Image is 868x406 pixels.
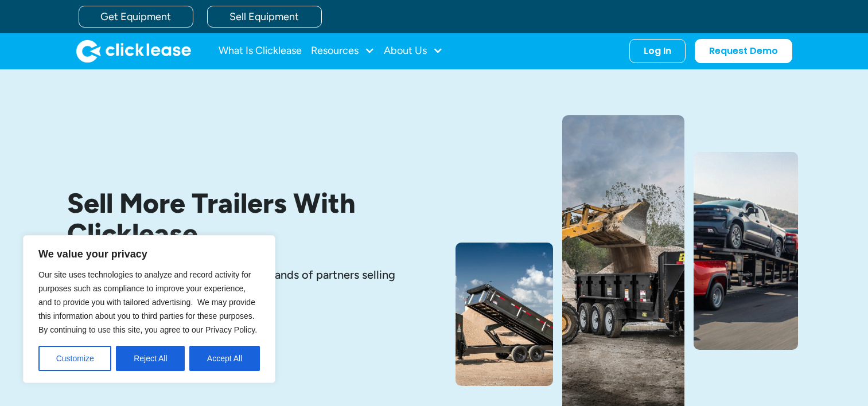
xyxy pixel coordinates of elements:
div: Log In [644,45,671,57]
p: We value your privacy [38,247,260,261]
div: Resources [311,40,375,63]
button: Accept All [189,346,260,371]
h1: Sell More Trailers With Clicklease. [67,188,416,249]
a: Request Demo [695,39,792,63]
button: Reject All [116,346,185,371]
img: Clicklease logo [76,40,191,63]
a: What Is Clicklease [219,40,302,63]
a: home [76,40,191,63]
button: Customize [38,346,111,371]
a: Get Equipment [79,6,193,28]
div: About Us [384,40,443,63]
div: We value your privacy [23,235,275,383]
a: Sell Equipment [207,6,322,28]
span: Our site uses technologies to analyze and record activity for purposes such as compliance to impr... [38,270,257,334]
